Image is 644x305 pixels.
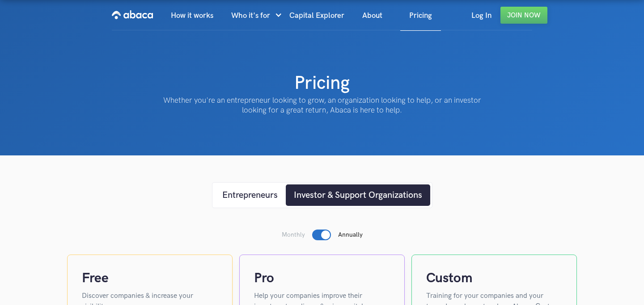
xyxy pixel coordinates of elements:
[294,71,350,96] h1: Pricing
[294,188,422,202] div: Investor & Support Organizations
[426,269,562,287] h4: Custom
[254,269,390,287] h4: Pro
[112,8,153,22] img: Abaca logo
[400,0,441,31] a: Pricing
[162,0,222,31] a: How it works
[222,188,278,202] div: Entrepreneurs
[353,0,391,31] a: About
[157,96,487,115] p: Whether you're an entrepreneur looking to grow, an organization looking to help, or an investor l...
[282,230,305,239] p: Monthly
[82,269,218,287] h4: Free
[112,0,153,30] a: home
[231,0,270,31] div: Who it's for
[500,7,547,24] a: Join Now
[462,0,500,31] a: Log In
[231,0,280,31] div: Who it's for
[338,230,363,239] p: Annually
[280,0,353,31] a: Capital Explorer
